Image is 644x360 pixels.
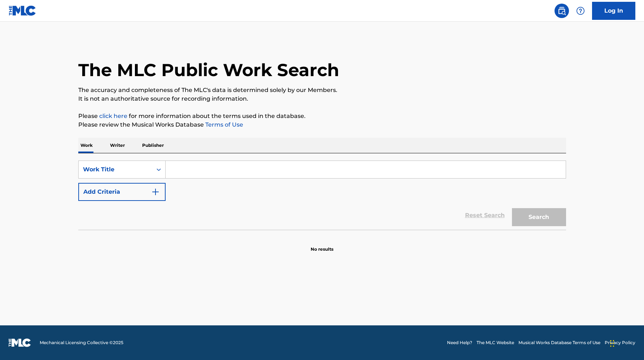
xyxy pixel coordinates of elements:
[576,6,585,15] img: help
[477,339,514,346] a: The MLC Website
[592,2,635,20] a: Log In
[204,121,243,128] a: Terms of Use
[9,338,31,347] img: logo
[78,95,566,103] p: It is not an authoritative source for recording information.
[108,138,127,153] p: Writer
[140,138,166,153] p: Publisher
[78,183,166,201] button: Add Criteria
[78,138,95,153] p: Work
[99,113,127,119] a: click here
[78,161,566,230] form: Search Form
[557,6,566,15] img: search
[518,339,600,346] a: Musical Works Database Terms of Use
[78,86,566,95] p: The accuracy and completeness of The MLC's data is determined solely by our Members.
[555,4,569,18] a: Public Search
[83,165,148,174] div: Work Title
[610,333,614,354] div: Drag
[78,120,566,129] p: Please review the Musical Works Database
[573,4,588,18] div: Help
[9,5,36,16] img: MLC Logo
[78,59,339,81] h1: The MLC Public Work Search
[447,339,472,346] a: Need Help?
[311,237,333,253] p: No results
[151,188,160,196] img: 9d2ae6d4665cec9f34b9.svg
[608,325,644,360] iframe: Chat Widget
[78,112,566,120] p: Please for more information about the terms used in the database.
[40,339,123,346] span: Mechanical Licensing Collective © 2025
[605,339,635,346] a: Privacy Policy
